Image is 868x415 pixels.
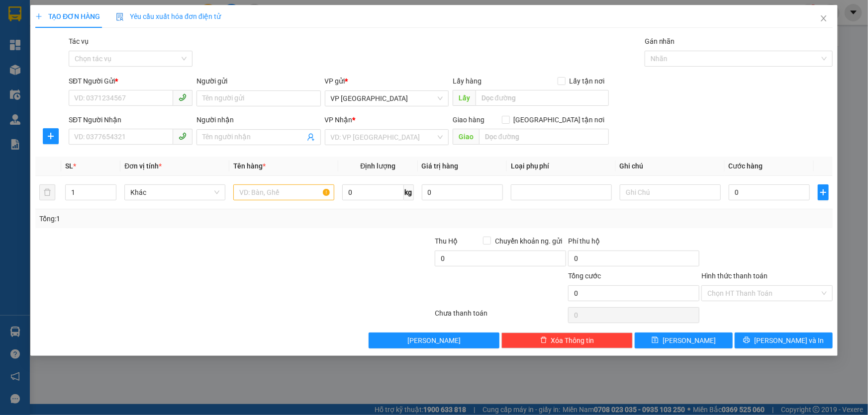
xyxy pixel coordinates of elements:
[233,184,334,200] input: VD: Bàn, Ghế
[325,116,353,124] span: VP Nhận
[663,335,716,346] span: [PERSON_NAME]
[540,336,547,344] span: delete
[69,76,193,86] div: SĐT Người Gửi
[35,12,100,20] span: TẠO ĐƠN HÀNG
[810,5,838,33] button: Close
[422,184,503,200] input: 0
[818,188,828,196] span: plus
[39,184,55,200] button: delete
[453,116,484,124] span: Giao hàng
[453,90,476,106] span: Lấy
[820,14,828,22] span: close
[566,76,609,86] span: Lấy tận nơi
[69,37,89,45] label: Tác vụ
[369,332,500,348] button: [PERSON_NAME]
[501,332,633,348] button: deleteXóa Thông tin
[69,114,193,125] div: SĐT Người Nhận
[404,184,414,200] span: kg
[360,162,395,170] span: Định lượng
[124,162,162,170] span: Đơn vị tính
[12,72,148,105] b: GỬI : VP [GEOGRAPHIC_DATA]
[645,37,675,45] label: Gán nhãn
[331,91,443,106] span: VP Xuân Giang
[196,114,320,125] div: Người nhận
[744,336,751,344] span: printer
[39,213,335,224] div: Tổng: 1
[510,114,609,125] span: [GEOGRAPHIC_DATA] tận nơi
[755,335,824,346] span: [PERSON_NAME] và In
[422,162,459,170] span: Giá trị hàng
[116,13,124,21] img: icon
[735,332,833,348] button: printer[PERSON_NAME] và In
[479,129,609,145] input: Dọc đường
[307,133,315,141] span: user-add
[196,76,320,86] div: Người gửi
[43,128,59,144] button: plus
[476,90,609,106] input: Dọc đường
[551,335,594,346] span: Xóa Thông tin
[491,236,566,247] span: Chuyển khoản ng. gửi
[568,236,699,250] div: Phí thu hộ
[116,12,221,20] span: Yêu cầu xuất hóa đơn điện tử
[407,335,461,346] span: [PERSON_NAME]
[65,162,73,170] span: SL
[701,272,768,280] label: Hình thức thanh toán
[179,132,187,140] span: phone
[325,76,449,86] div: VP gửi
[434,308,568,325] div: Chưa thanh toán
[44,132,59,140] span: plus
[93,24,416,37] li: Cổ Đạm, xã [GEOGRAPHIC_DATA], [GEOGRAPHIC_DATA]
[635,332,733,348] button: save[PERSON_NAME]
[507,157,616,176] th: Loại phụ phí
[818,184,829,200] button: plus
[729,162,763,170] span: Cước hàng
[12,12,62,62] img: logo.jpg
[93,37,416,49] li: Hotline: 1900252555
[568,272,601,280] span: Tổng cước
[130,185,219,200] span: Khác
[620,184,721,200] input: Ghi Chú
[453,77,482,85] span: Lấy hàng
[616,157,725,176] th: Ghi chú
[435,237,458,245] span: Thu Hộ
[233,162,266,170] span: Tên hàng
[652,336,659,344] span: save
[179,93,187,101] span: phone
[35,13,42,20] span: plus
[453,129,479,145] span: Giao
